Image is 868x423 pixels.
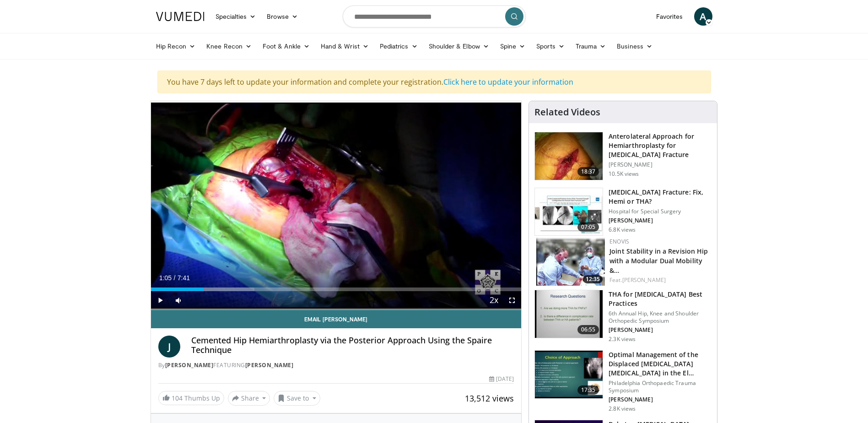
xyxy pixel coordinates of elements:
[423,37,495,55] a: Shoulder & Elbow
[531,37,570,55] a: Sports
[165,361,214,369] a: [PERSON_NAME]
[609,217,712,224] p: [PERSON_NAME]
[534,132,712,180] a: 18:37 Anterolateral Approach for Hemiarthroplasty for [MEDICAL_DATA] Fracture [PERSON_NAME] 10.5K...
[577,167,599,176] span: 18:37
[534,188,712,236] a: 07:05 [MEDICAL_DATA] Fracture: Fix, Hemi or THA? Hospital for Special Surgery [PERSON_NAME] 6.8K ...
[245,361,294,369] a: [PERSON_NAME]
[577,325,599,334] span: 06:55
[609,170,639,178] p: 10.5K views
[489,375,514,383] div: [DATE]
[609,208,712,215] p: Hospital for Special Surgery
[159,274,172,282] span: 1:05
[609,350,712,378] h3: Optimal Management of the Displaced [MEDICAL_DATA] [MEDICAL_DATA] in the El…
[609,336,636,343] p: 2.3K views
[495,37,531,55] a: Spine
[611,37,658,55] a: Business
[228,391,270,406] button: Share
[534,350,712,412] a: 17:35 Optimal Management of the Displaced [MEDICAL_DATA] [MEDICAL_DATA] in the El… Philadelphia O...
[609,396,712,403] p: [PERSON_NAME]
[609,290,712,308] h3: THA for [MEDICAL_DATA] Best Practices
[651,7,689,26] a: Favorites
[174,274,176,282] span: /
[609,405,636,412] p: 2.8K views
[465,393,514,404] span: 13,512 views
[485,291,503,309] button: Playback Rate
[609,161,712,168] p: [PERSON_NAME]
[172,394,183,402] span: 104
[151,291,169,309] button: Play
[210,7,262,26] a: Specialties
[274,391,320,406] button: Save to
[151,310,522,328] a: Email [PERSON_NAME]
[534,290,712,343] a: 06:55 THA for [MEDICAL_DATA] Best Practices 6th Annual Hip, Knee and Shoulder Orthopedic Symposiu...
[609,188,712,206] h3: [MEDICAL_DATA] Fracture: Fix, Hemi or THA?
[158,336,180,358] a: J
[694,7,712,26] a: A
[583,275,603,283] span: 12:35
[536,238,605,286] img: 74cc3624-211c-414a-aefa-f13c41fd567f.150x105_q85_crop-smart_upscale.jpg
[570,37,612,55] a: Trauma
[609,247,708,275] a: Joint Stability in a Revision Hip with a Modular Dual Mobility &…
[609,380,712,394] p: Philadelphia Orthopaedic Trauma Symposium
[151,287,522,291] div: Progress Bar
[503,291,521,309] button: Fullscreen
[535,188,603,236] img: 5b7a0747-e942-4b85-9d8f-d50a64f0d5dd.150x105_q85_crop-smart_upscale.jpg
[609,132,712,159] h3: Anterolateral Approach for Hemiarthroplasty for [MEDICAL_DATA] Fracture
[374,37,423,55] a: Pediatrics
[535,351,603,398] img: cf83f055-b214-495c-bccb-fa39f18cd600.150x105_q85_crop-smart_upscale.jpg
[535,290,603,338] img: fe72036c-b305-4e54-91ca-ffbca4ff8b5a.150x105_q85_crop-smart_upscale.jpg
[577,222,599,232] span: 07:05
[609,326,712,334] p: [PERSON_NAME]
[201,37,257,55] a: Knee Recon
[534,107,600,118] h4: Related Videos
[169,291,188,309] button: Mute
[609,238,629,245] a: Enovis
[257,37,315,55] a: Foot & Ankle
[151,37,201,55] a: Hip Recon
[343,5,526,27] input: Search topics, interventions
[261,7,303,26] a: Browse
[315,37,374,55] a: Hand & Wrist
[609,276,710,284] div: Feat.
[178,274,190,282] span: 7:41
[156,12,205,21] img: VuMedi Logo
[535,132,603,180] img: 78c34c25-97ae-4c02-9d2f-9b8ccc85d359.150x105_q85_crop-smart_upscale.jpg
[443,77,573,87] a: Click here to update your information
[157,70,711,93] div: You have 7 days left to update your information and complete your registration.
[577,385,599,395] span: 17:35
[151,101,522,310] video-js: Video Player
[609,226,636,233] p: 6.8K views
[158,391,224,405] a: 104 Thumbs Up
[622,276,666,284] a: [PERSON_NAME]
[536,238,605,286] a: 12:35
[158,361,514,369] div: By FEATURING
[609,310,712,325] p: 6th Annual Hip, Knee and Shoulder Orthopedic Symposium
[191,336,514,355] h4: Cemented Hip Hemiarthroplasty via the Posterior Approach Using the Spaire Technique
